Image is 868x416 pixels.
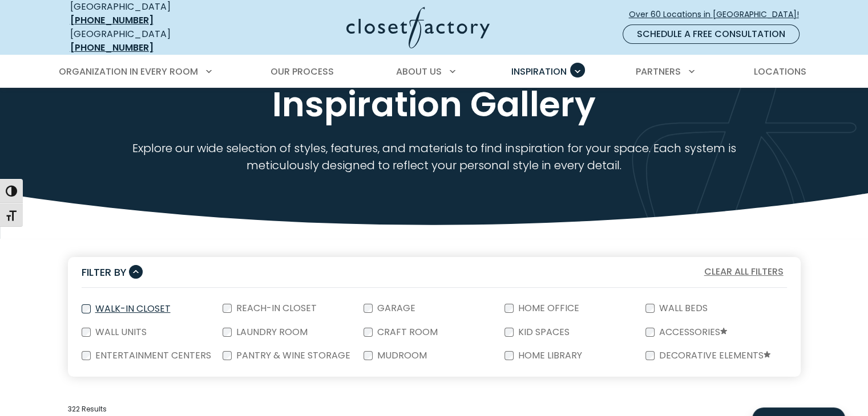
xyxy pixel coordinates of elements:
h1: Inspiration Gallery [68,83,801,126]
p: Explore our wide selection of styles, features, and materials to find inspiration for your space.... [99,140,769,174]
a: Schedule a Free Consultation [623,25,800,44]
label: Accessories [655,328,729,337]
a: [PHONE_NUMBER] [70,14,154,27]
label: Entertainment Centers [91,351,213,360]
img: Closet Factory Logo [346,7,490,48]
span: Over 60 Locations in [GEOGRAPHIC_DATA]! [629,9,808,21]
label: Garage [373,304,418,313]
span: Locations [753,65,806,78]
label: Kid Spaces [514,328,572,337]
div: [GEOGRAPHIC_DATA] [70,27,236,55]
span: Partners [636,65,681,78]
nav: Primary Menu [51,56,818,88]
label: Home Office [514,304,582,313]
p: 322 Results [68,404,801,414]
span: About Us [396,65,442,78]
span: Inspiration [511,65,567,78]
span: Our Process [271,65,334,78]
label: Pantry & Wine Storage [232,351,353,360]
label: Craft Room [373,328,440,337]
label: Decorative Elements [655,351,773,361]
label: Laundry Room [232,328,310,337]
label: Wall Beds [655,304,710,313]
span: Organization in Every Room [59,65,198,78]
button: Filter By [82,264,143,280]
label: Walk-In Closet [91,304,173,313]
label: Wall Units [91,328,149,337]
a: Over 60 Locations in [GEOGRAPHIC_DATA]! [628,5,809,25]
label: Home Library [514,351,584,360]
label: Mudroom [373,351,429,360]
a: [PHONE_NUMBER] [70,41,154,54]
button: Clear All Filters [701,264,787,279]
label: Reach-In Closet [232,304,319,313]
